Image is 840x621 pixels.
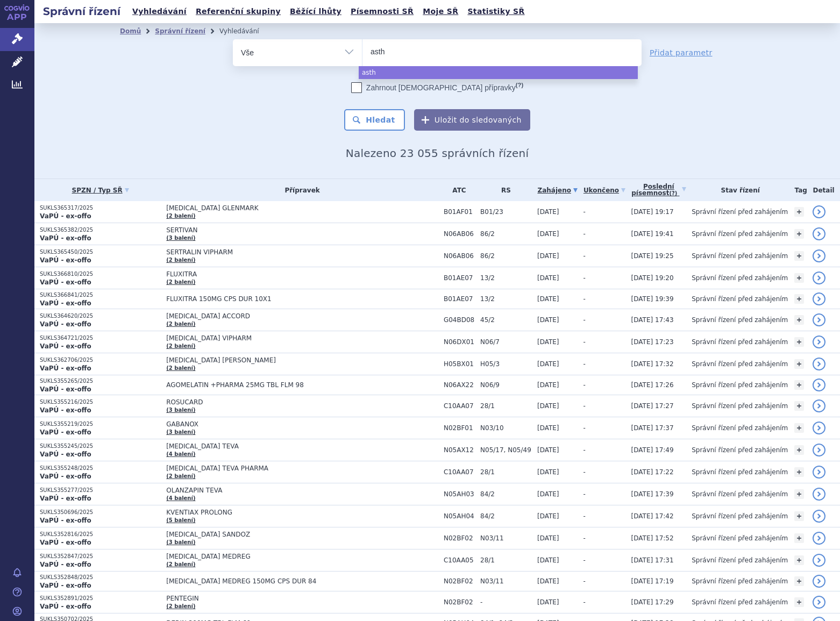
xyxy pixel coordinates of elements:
[166,539,195,545] a: (3 balení)
[444,424,475,432] span: N02BF01
[40,574,161,581] p: SUKLS352848/2025
[631,360,674,368] span: [DATE] 17:32
[444,230,475,238] span: N06AB06
[813,272,825,284] a: detail
[692,534,788,542] span: Správní řízení před zahájením
[583,360,585,368] span: -
[480,512,532,520] span: 84/2
[166,553,435,560] span: [MEDICAL_DATA] MEDREG
[166,257,195,263] a: (2 balení)
[692,512,788,520] span: Správní řízení před zahájením
[686,179,789,201] th: Stav řízení
[346,147,529,160] span: Nalezeno 23 055 správních řízení
[464,4,528,19] a: Statistiky SŘ
[537,295,559,303] span: [DATE]
[166,429,195,435] a: (3 balení)
[537,534,559,542] span: [DATE]
[444,252,475,260] span: N06AB06
[480,424,532,432] span: N03/10
[40,212,91,220] strong: VaPÚ - ex-offo
[166,398,435,406] span: ROSUCARD
[692,598,788,606] span: Správní řízení před zahájením
[419,4,461,19] a: Moje SŘ
[40,509,161,516] p: SUKLS350696/2025
[155,27,205,35] a: Správní řízení
[794,207,804,217] a: +
[631,274,674,282] span: [DATE] 19:20
[166,312,435,320] span: [MEDICAL_DATA] ACCORD
[583,598,585,606] span: -
[813,488,825,501] a: detail
[166,381,435,389] span: AGOMELATIN +PHARMA 25MG TBL FLM 98
[166,270,435,278] span: FLUXITRA
[166,213,195,219] a: (2 balení)
[166,465,435,472] span: [MEDICAL_DATA] TEVA PHARMA
[40,473,91,480] strong: VaPÚ - ex-offo
[692,381,788,389] span: Správní řízení před zahájením
[583,577,585,585] span: -
[794,597,804,607] a: +
[475,179,532,201] th: RS
[537,512,559,520] span: [DATE]
[813,227,825,240] a: detail
[537,577,559,585] span: [DATE]
[631,295,674,303] span: [DATE] 19:39
[813,336,825,348] a: detail
[813,379,825,391] a: detail
[794,489,804,499] a: +
[444,402,475,410] span: C10AA07
[537,556,559,564] span: [DATE]
[287,4,345,19] a: Běžící lhůty
[480,230,532,238] span: 86/2
[631,402,674,410] span: [DATE] 17:27
[583,490,585,498] span: -
[583,183,625,198] a: Ukončeno
[583,295,585,303] span: -
[692,490,788,498] span: Správní řízení před zahájením
[480,208,532,216] span: B01/23
[480,295,532,303] span: 13/2
[692,295,788,303] span: Správní řízení před zahájením
[813,532,825,545] a: detail
[444,274,475,282] span: B01AE07
[813,466,825,479] a: detail
[40,334,161,342] p: SUKLS364721/2025
[813,422,825,434] a: detail
[537,446,559,454] span: [DATE]
[480,577,532,585] span: N03/11
[40,603,91,610] strong: VaPÚ - ex-offo
[794,294,804,304] a: +
[631,446,674,454] span: [DATE] 17:49
[794,251,804,261] a: +
[166,407,195,413] a: (3 balení)
[40,429,91,436] strong: VaPÚ - ex-offo
[631,252,674,260] span: [DATE] 19:25
[40,299,91,307] strong: VaPÚ - ex-offo
[444,468,475,476] span: C10AA07
[631,179,687,201] a: Poslednípísemnost(?)
[166,365,195,371] a: (2 balení)
[813,399,825,412] a: detail
[813,510,825,523] a: detail
[444,208,475,216] span: B01AF01
[813,444,825,456] a: detail
[692,446,788,454] span: Správní řízení před zahájením
[40,487,161,494] p: SUKLS355277/2025
[40,561,91,568] strong: VaPÚ - ex-offo
[480,598,532,606] span: -
[166,577,435,585] span: [MEDICAL_DATA] MEDREG 150MG CPS DUR 84
[438,179,475,201] th: ATC
[40,270,161,278] p: SUKLS366810/2025
[40,320,91,328] strong: VaPÚ - ex-offo
[166,343,195,349] a: (2 balení)
[40,531,161,538] p: SUKLS352816/2025
[583,402,585,410] span: -
[583,512,585,520] span: -
[40,398,161,406] p: SUKLS355216/2025
[692,230,788,238] span: Správní řízení před zahájením
[161,179,438,201] th: Přípravek
[40,595,161,602] p: SUKLS352891/2025
[692,402,788,410] span: Správní řízení před zahájením
[583,338,585,346] span: -
[166,531,435,538] span: [MEDICAL_DATA] SANDOZ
